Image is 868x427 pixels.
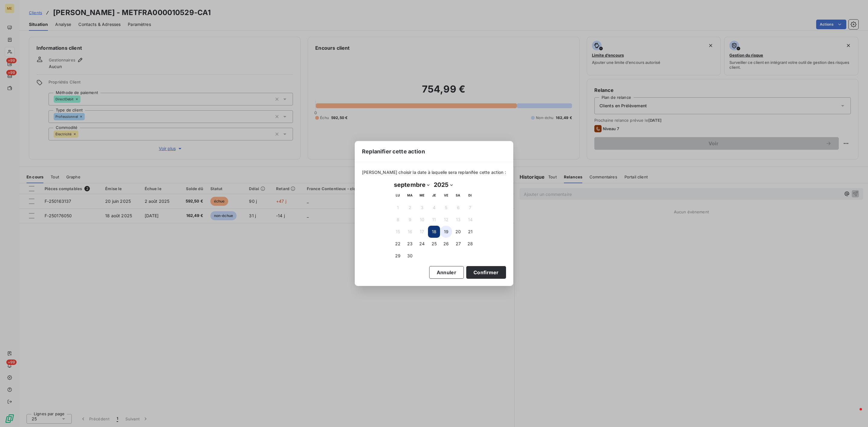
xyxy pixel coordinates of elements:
[464,214,476,226] button: 14
[404,250,416,262] button: 30
[392,226,404,238] button: 15
[428,238,440,250] button: 25
[416,226,428,238] button: 17
[440,238,452,250] button: 26
[464,202,476,214] button: 7
[416,190,428,202] th: mercredi
[392,202,404,214] button: 1
[428,202,440,214] button: 4
[452,202,464,214] button: 6
[416,202,428,214] button: 3
[404,238,416,250] button: 23
[404,214,416,226] button: 9
[440,214,452,226] button: 12
[428,214,440,226] button: 11
[392,214,404,226] button: 8
[362,169,506,175] span: [PERSON_NAME] choisir la date à laquelle sera replanifée cette action :
[452,226,464,238] button: 20
[452,238,464,250] button: 27
[440,226,452,238] button: 19
[416,214,428,226] button: 10
[464,190,476,202] th: dimanche
[848,407,862,421] iframe: Intercom live chat
[392,190,404,202] th: lundi
[428,226,440,238] button: 18
[464,226,476,238] button: 21
[466,266,506,279] button: Confirmer
[464,238,476,250] button: 28
[440,202,452,214] button: 5
[404,226,416,238] button: 16
[362,147,425,155] span: Replanifier cette action
[429,266,464,279] button: Annuler
[404,202,416,214] button: 2
[392,238,404,250] button: 22
[452,190,464,202] th: samedi
[428,190,440,202] th: jeudi
[404,190,416,202] th: mardi
[416,238,428,250] button: 24
[440,190,452,202] th: vendredi
[452,214,464,226] button: 13
[392,250,404,262] button: 29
